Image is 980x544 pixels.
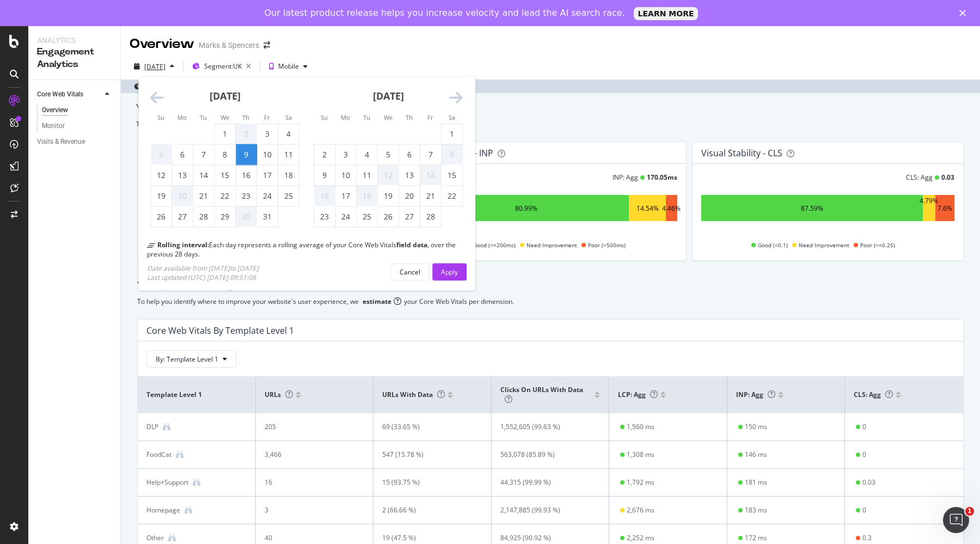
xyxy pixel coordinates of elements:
td: Wednesday, January 15, 2025 [215,165,236,186]
div: 17 [335,191,356,201]
small: Th [406,113,413,121]
a: Visits & Revenue [37,136,113,148]
div: 11 [357,170,377,181]
div: 12 [151,170,171,181]
div: 84,925 (90.92 %) [500,533,590,543]
div: 2,147,885 (99.93 %) [500,505,590,515]
div: 18 [357,191,377,201]
div: 183 ms [745,505,767,515]
span: Poor (>500ms) [588,239,626,252]
strong: [DATE] [373,89,404,102]
a: Monitor [42,120,113,132]
td: Sunday, February 2, 2025 [314,144,335,165]
td: Not available. Sunday, January 5, 2025 [151,144,172,165]
div: 21 [420,191,441,201]
div: 1 [215,129,235,139]
td: Saturday, January 18, 2025 [278,165,299,186]
td: Monday, February 17, 2025 [335,186,357,206]
div: 2,252 ms [627,533,654,543]
div: 40 [265,533,354,543]
span: Clicks on URLs with data [500,385,583,404]
div: 172 ms [745,533,767,543]
div: 24 [335,211,356,222]
div: 5 [378,149,399,160]
td: Saturday, January 4, 2025 [278,124,299,144]
td: Not available. Friday, February 14, 2025 [420,165,442,186]
div: 10 [335,170,356,181]
div: 3,466 [265,450,354,460]
div: 0.03 [941,173,954,182]
td: Tuesday, January 7, 2025 [193,144,215,165]
div: 1,792 ms [627,478,654,487]
div: 17 [257,170,278,181]
div: Help+Support [146,478,188,487]
td: Not available. Thursday, January 2, 2025 [236,124,257,144]
div: Core Web Vitals By Template Level 1 [146,325,294,336]
div: 8 [215,149,235,160]
div: 3 [257,129,278,139]
div: 16 [265,478,354,487]
div: 9 [236,149,256,160]
span: Poor (>=0.25) [860,239,895,252]
a: LEARN MORE [634,7,699,20]
div: 18 [278,170,299,181]
div: 2 [236,129,256,139]
td: Monday, February 24, 2025 [335,206,357,227]
div: 22 [442,191,462,201]
div: arrow-right-arrow-left [264,41,270,49]
div: INP: Agg [612,173,638,182]
div: 80.99% [515,204,537,213]
div: 170.05 ms [647,173,677,182]
div: 13 [172,170,193,181]
td: Saturday, January 11, 2025 [278,144,299,165]
td: Friday, January 31, 2025 [257,206,278,227]
div: Move backward to switch to the previous month. [150,90,164,106]
div: 1,308 ms [627,450,654,460]
div: 26 [151,211,171,222]
td: Not available. Monday, January 20, 2025 [172,186,193,206]
div: 547 (15.78 %) [382,450,472,460]
div: 0 [862,450,866,460]
div: Visual Stability - CLS [701,148,782,158]
td: Sunday, January 12, 2025 [151,165,172,186]
div: 4.79% [920,196,938,220]
td: Not available. Saturday, February 8, 2025 [442,144,463,165]
td: Sunday, January 19, 2025 [151,186,172,206]
div: 146 ms [745,450,767,460]
small: Tu [200,113,207,121]
small: Tu [363,113,370,121]
small: Sa [449,113,455,121]
div: Analytics [37,35,112,46]
td: Not available. Sunday, February 16, 2025 [314,186,335,206]
td: Thursday, February 27, 2025 [399,206,420,227]
div: Engagement Analytics [37,46,112,71]
div: 28 [193,211,214,222]
div: Calendar [138,77,475,240]
div: Apply [441,267,458,276]
span: Good (<=200ms) [473,239,516,252]
td: Sunday, February 23, 2025 [314,206,335,227]
div: 7.6% [938,204,952,213]
div: 1 [442,129,462,139]
div: Close [959,10,970,16]
div: 23 [236,191,256,201]
small: Su [157,113,164,121]
div: 4 [278,129,299,139]
div: 15 [442,170,462,181]
small: Sa [285,113,292,121]
span: INP: Agg [736,390,775,399]
small: Fr [427,113,433,121]
span: Segment: UK [204,62,242,71]
span: Need Improvement [799,239,849,252]
div: 12 [378,170,399,181]
div: estimate [363,297,391,306]
small: We [220,113,229,121]
td: Sunday, January 26, 2025 [151,206,172,227]
td: Wednesday, February 5, 2025 [378,144,399,165]
div: 19 [378,191,399,201]
div: Visits & Revenue [37,136,85,148]
span: LCP: Agg [618,390,658,399]
td: Friday, January 24, 2025 [257,186,278,206]
div: 0.3 [862,533,872,543]
td: Wednesday, February 26, 2025 [378,206,399,227]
